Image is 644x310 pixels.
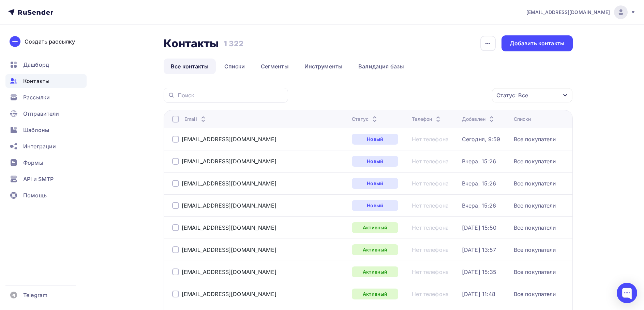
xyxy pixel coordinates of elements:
div: Активный [352,222,398,233]
a: Сегменты [254,59,296,74]
div: Статус [352,116,379,123]
a: [DATE] 13:57 [462,246,496,253]
h3: 1 322 [224,39,243,48]
a: Все покупатели [514,180,556,187]
a: Нет телефона [412,291,449,297]
a: Все покупатели [514,246,556,253]
a: [EMAIL_ADDRESS][DOMAIN_NAME] [182,136,276,143]
a: Списки [217,59,252,74]
span: Формы [23,159,43,167]
div: Создать рассылку [25,37,75,46]
a: Рассылки [5,91,87,104]
a: Новый [352,200,398,211]
h2: Контакты [164,37,219,50]
a: [DATE] 15:35 [462,268,497,275]
span: Шаблоны [23,126,49,134]
span: [EMAIL_ADDRESS][DOMAIN_NAME] [526,9,610,16]
a: [EMAIL_ADDRESS][DOMAIN_NAME] [182,268,276,275]
span: Telegram [23,291,47,299]
a: Новый [352,134,398,145]
a: Все покупатели [514,268,556,275]
div: Добавить контакты [510,39,565,47]
a: Новый [352,156,398,167]
a: [DATE] 11:48 [462,291,496,297]
a: Все контакты [164,59,216,74]
a: Все покупатели [514,224,556,231]
div: Активный [352,289,398,299]
button: Статус: Все [492,88,573,103]
a: Формы [5,156,87,169]
span: Контакты [23,77,49,85]
a: Активный [352,244,398,255]
input: Поиск [178,92,284,99]
a: [DATE] 15:50 [462,224,497,231]
a: [EMAIL_ADDRESS][DOMAIN_NAME] [526,5,636,19]
a: Активный [352,266,398,277]
a: Инструменты [297,59,350,74]
a: Нет телефона [412,202,449,209]
a: [EMAIL_ADDRESS][DOMAIN_NAME] [182,246,276,253]
div: [EMAIL_ADDRESS][DOMAIN_NAME] [182,224,276,231]
div: Email [184,116,207,123]
a: Нет телефона [412,224,449,231]
a: Нет телефона [412,246,449,253]
a: Сегодня, 9:59 [462,136,500,143]
div: Добавлен [462,116,496,123]
span: API и SMTP [23,175,54,183]
a: [EMAIL_ADDRESS][DOMAIN_NAME] [182,180,276,187]
a: Вчера, 15:26 [462,180,496,187]
a: [EMAIL_ADDRESS][DOMAIN_NAME] [182,202,276,209]
span: Рассылки [23,93,50,101]
a: Все покупатели [514,202,556,209]
div: Телефон [412,116,442,123]
div: Списки [514,116,531,123]
a: Вчера, 15:26 [462,158,496,165]
a: Нет телефона [412,268,449,275]
a: [EMAIL_ADDRESS][DOMAIN_NAME] [182,158,276,165]
a: Нет телефона [412,180,449,187]
div: Статус: Все [496,91,528,99]
a: Нет телефона [412,158,449,165]
div: Все покупатели [514,158,556,165]
a: Шаблоны [5,123,87,137]
a: Новый [352,178,398,189]
a: Все покупатели [514,136,556,143]
a: Контакты [5,74,87,88]
div: [EMAIL_ADDRESS][DOMAIN_NAME] [182,291,276,297]
a: Нет телефона [412,136,449,143]
a: Все покупатели [514,291,556,297]
a: Вчера, 15:26 [462,202,496,209]
span: Дашборд [23,61,49,69]
span: Помощь [23,191,47,199]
